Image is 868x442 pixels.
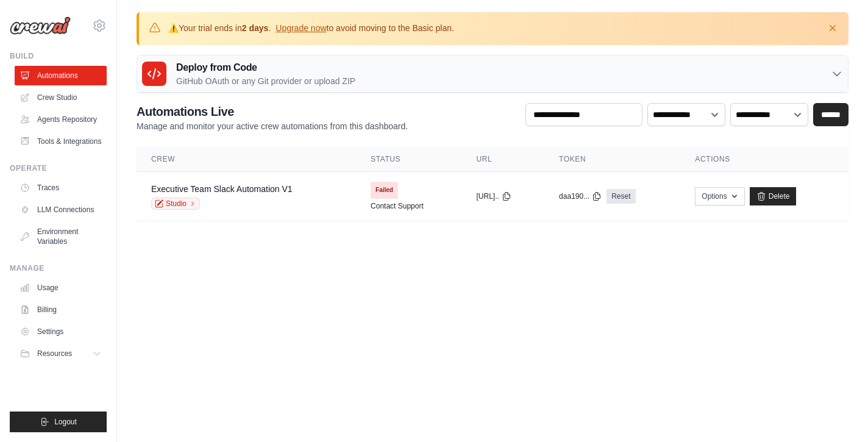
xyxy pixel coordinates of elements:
a: Agents Repository [15,110,107,129]
a: Billing [15,300,107,319]
th: Actions [680,147,848,172]
a: Executive Team Slack Automation V1 [151,184,293,194]
span: Logout [54,417,77,427]
button: Logout [10,412,107,432]
strong: 2 days [242,23,269,33]
button: Resources [15,344,107,363]
th: URL [461,147,544,172]
a: Upgrade now [276,23,326,33]
p: GitHub OAuth or any Git provider or upload ZIP [176,75,355,87]
th: Crew [137,147,356,172]
button: Options [695,187,744,205]
a: Traces [15,178,107,198]
a: Contact Support [371,201,424,211]
div: Operate [10,163,107,173]
a: Crew Studio [15,88,107,107]
span: Failed [371,182,398,199]
p: Your trial ends in . to avoid moving to the Basic plan. [168,22,454,34]
a: Studio [151,198,200,210]
img: Logo [10,16,71,35]
th: Status [356,147,461,172]
a: Reset [607,189,635,204]
a: LLM Connections [15,200,107,219]
a: Tools & Integrations [15,132,107,151]
h2: Automations Live [137,103,408,120]
a: Automations [15,66,107,85]
button: daa190... [559,191,602,201]
h3: Deploy from Code [176,60,355,75]
th: Token [544,147,680,172]
a: Delete [750,187,797,205]
div: Manage [10,263,107,273]
a: Usage [15,278,107,298]
strong: ⚠️ [168,23,179,33]
p: Manage and monitor your active crew automations from this dashboard. [137,120,408,132]
div: Build [10,51,107,61]
span: Resources [37,349,72,358]
a: Settings [15,322,107,341]
a: Environment Variables [15,222,107,251]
